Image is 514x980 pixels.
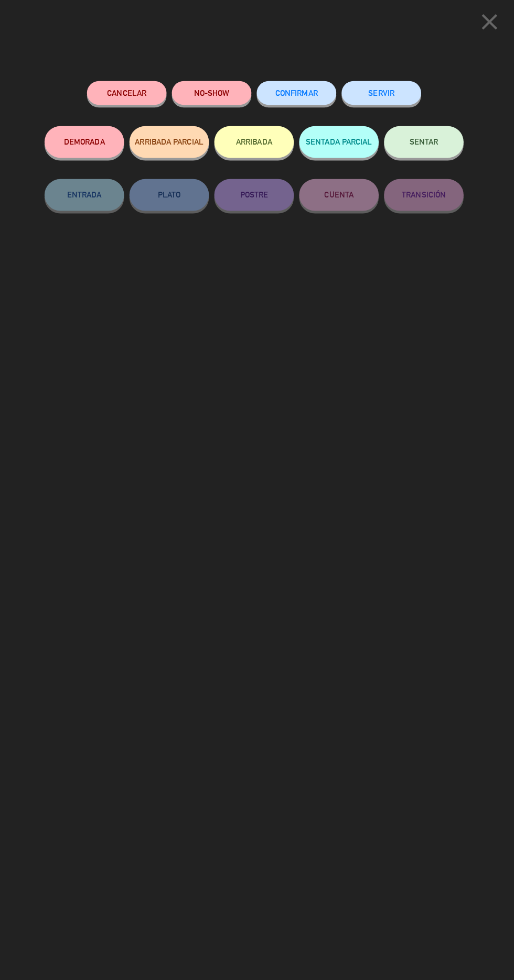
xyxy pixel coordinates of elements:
button: ARRIBADA PARCIAL [134,125,212,156]
i: close [477,8,503,35]
button: POSTRE [218,177,296,208]
button: TRANSICIÓN [385,177,464,208]
button: ENTRADA [50,177,128,208]
button: Cancelar [92,80,170,104]
span: SENTAR [411,136,439,145]
button: NO-SHOW [176,80,254,104]
button: CUENTA [302,177,380,208]
span: CONFIRMAR [278,87,320,96]
button: ARRIBADA [218,125,296,156]
span: ARRIBADA PARCIAL [140,136,207,145]
button: CONFIRMAR [260,80,338,104]
button: PLATO [134,177,212,208]
button: SENTADA PARCIAL [302,125,380,156]
button: close [474,8,506,39]
button: SERVIR [344,80,422,104]
button: SENTAR [385,125,464,156]
button: DEMORADA [50,125,128,156]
